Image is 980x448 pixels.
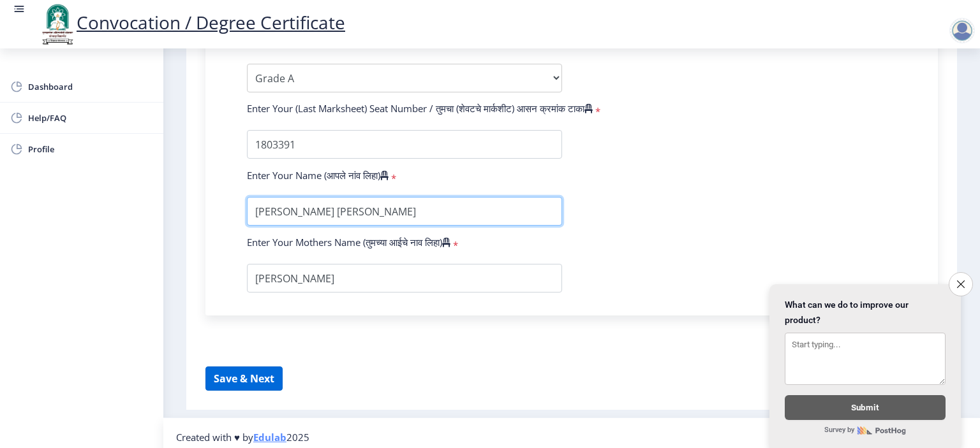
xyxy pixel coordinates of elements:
[38,10,345,34] a: Convocation / Degree Certificate
[247,102,593,115] label: Enter Your (Last Marksheet) Seat Number / तुमचा (शेवटचे मार्कशीट) आसन क्रमांक टाका
[247,197,562,226] input: Enter Your Name
[247,236,450,249] label: Enter Your Mothers Name (तुमच्या आईचे नाव लिहा)
[38,3,77,46] img: logo
[28,141,153,157] span: Profile
[176,431,309,444] span: Created with ♥ by 2025
[247,169,389,182] label: Enter Your Name (आपले नांव लिहा)
[247,264,562,293] input: Enter Your Mothers Name
[247,130,562,159] input: Enter Your Seat Number
[28,79,153,94] span: Dashboard
[28,110,153,126] span: Help/FAQ
[253,431,286,444] a: Edulab
[205,366,283,391] button: Save & Next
